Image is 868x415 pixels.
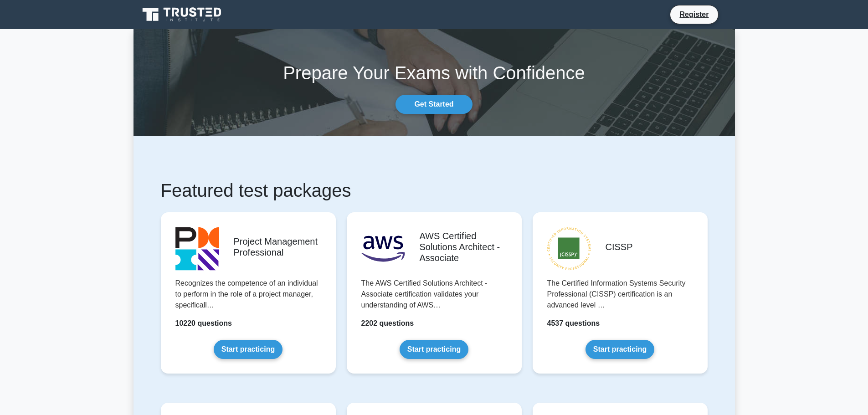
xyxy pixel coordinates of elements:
a: Start practicing [400,340,468,359]
a: Get Started [395,95,472,114]
h1: Featured test packages [161,179,708,201]
a: Start practicing [214,340,282,359]
a: Start practicing [586,340,654,359]
h1: Prepare Your Exams with Confidence [134,62,735,84]
a: Register [674,9,714,20]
